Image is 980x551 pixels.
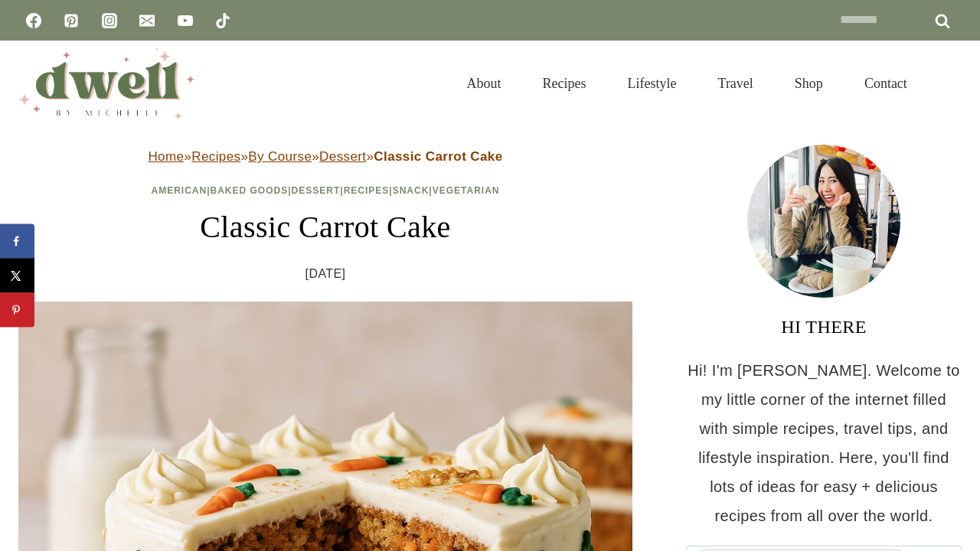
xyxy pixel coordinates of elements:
[446,57,928,110] nav: Primary Navigation
[94,5,125,36] a: Instagram
[844,57,928,110] a: Contact
[319,149,366,164] a: Dessert
[248,149,312,164] a: By Course
[148,149,502,164] span: » » » »
[522,57,607,110] a: Recipes
[18,48,194,119] img: DWELL by michelle
[152,185,500,196] span: | | | | |
[305,262,346,285] time: [DATE]
[697,57,774,110] a: Travel
[607,57,697,110] a: Lifestyle
[936,70,962,96] button: View Search Form
[374,149,502,164] strong: Classic Carrot Cake
[292,185,341,196] a: Dessert
[191,149,240,164] a: Recipes
[433,185,500,196] a: Vegetarian
[446,57,522,110] a: About
[18,204,632,250] h1: Classic Carrot Cake
[132,5,162,36] a: Email
[152,185,207,196] a: American
[393,185,430,196] a: Snack
[207,5,238,36] a: TikTok
[148,149,184,164] a: Home
[686,356,962,530] p: Hi! I'm [PERSON_NAME]. Welcome to my little corner of the internet filled with simple recipes, tr...
[211,185,289,196] a: Baked Goods
[170,5,201,36] a: YouTube
[774,57,844,110] a: Shop
[56,5,87,36] a: Pinterest
[686,313,962,341] h3: HI THERE
[18,5,49,36] a: Facebook
[344,185,390,196] a: Recipes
